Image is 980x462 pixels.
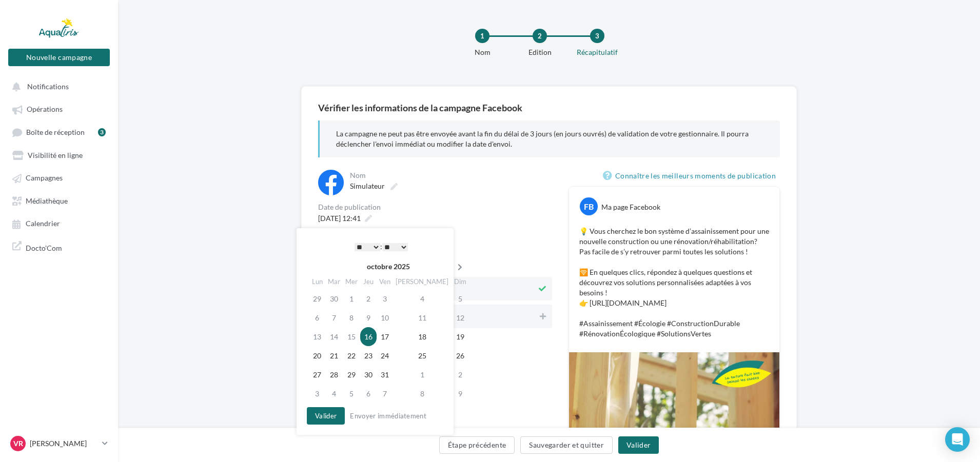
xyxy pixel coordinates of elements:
div: Vérifier les informations de la campagne Facebook [318,103,780,112]
td: 9 [360,308,377,327]
td: 15 [343,327,360,346]
td: 9 [451,384,469,403]
th: Jeu [360,274,377,289]
span: [DATE] 12:41 [318,214,361,223]
td: 30 [360,365,377,384]
div: Edition [507,47,573,57]
td: 2 [360,289,377,308]
a: Visibilité en ligne [6,146,112,164]
div: Date de publication [318,204,552,211]
td: 3 [377,289,393,308]
td: 3 [309,384,325,403]
td: 16 [360,327,377,346]
a: VR [PERSON_NAME] [8,434,110,453]
td: 4 [325,384,343,403]
a: Opérations [6,99,112,118]
a: Campagnes [6,168,112,187]
td: 5 [343,384,360,403]
td: 20 [309,346,325,365]
td: 6 [360,384,377,403]
td: 23 [360,346,377,365]
div: 3 [590,29,604,43]
a: Médiathèque [6,191,112,210]
span: Notifications [27,82,69,91]
td: 12 [451,308,469,327]
button: Notifications [6,77,108,95]
div: 2 [533,29,547,43]
div: : [329,239,433,254]
p: 💡 Vous cherchez le bon système d’assainissement pour une nouvelle construction ou une rénovation/... [579,226,769,339]
td: 21 [325,346,343,365]
td: 31 [377,365,393,384]
th: octobre 2025 [325,259,451,274]
td: 1 [343,289,360,308]
td: 10 [377,308,393,327]
td: 27 [309,365,325,384]
span: Visibilité en ligne [28,151,83,159]
td: 7 [325,308,343,327]
td: 19 [451,327,469,346]
th: Dim [451,274,469,289]
td: 28 [325,365,343,384]
td: 29 [343,365,360,384]
td: 14 [325,327,343,346]
button: Valider [307,407,345,425]
span: VR [13,438,23,449]
td: 5 [451,289,469,308]
td: 29 [309,289,325,308]
div: Nom [449,47,515,57]
div: Récapitulatif [564,47,630,57]
a: Connaître les meilleurs moments de publication [603,170,780,182]
span: Simulateur [350,182,385,190]
button: Valider [618,436,659,454]
a: Calendrier [6,214,112,232]
button: Étape précédente [439,436,515,454]
div: La campagne ne peut pas être envoyée avant la fin du délai de 3 jours (en jours ouvrés) de valida... [318,120,780,157]
td: 13 [309,327,325,346]
div: Nom [350,172,550,179]
button: Envoyer immédiatement [346,410,430,422]
div: 3 [98,128,106,136]
td: 11 [393,308,451,327]
div: Open Intercom Messenger [945,427,970,452]
p: [PERSON_NAME] [30,438,98,449]
td: 30 [325,289,343,308]
button: Sauvegarder et quitter [520,436,613,454]
td: 8 [393,384,451,403]
a: Boîte de réception3 [6,123,112,142]
div: FB [580,197,598,215]
button: Nouvelle campagne [8,49,110,66]
td: 24 [377,346,393,365]
a: Docto'Com [6,237,112,257]
th: [PERSON_NAME] [393,274,451,289]
span: Campagnes [26,174,63,183]
div: 1 [475,29,489,43]
td: 2 [451,365,469,384]
span: Médiathèque [26,196,68,205]
td: 18 [393,327,451,346]
td: 22 [343,346,360,365]
td: 25 [393,346,451,365]
td: 17 [377,327,393,346]
th: Mar [325,274,343,289]
td: 6 [309,308,325,327]
th: Ven [377,274,393,289]
td: 7 [377,384,393,403]
td: 1 [393,365,451,384]
div: Ma page Facebook [601,202,660,212]
td: 26 [451,346,469,365]
td: 4 [393,289,451,308]
td: 8 [343,308,360,327]
span: Docto'Com [26,241,62,253]
th: Mer [343,274,360,289]
span: Opérations [27,105,63,114]
th: Lun [309,274,325,289]
span: Boîte de réception [26,128,85,136]
span: Calendrier [26,219,60,228]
